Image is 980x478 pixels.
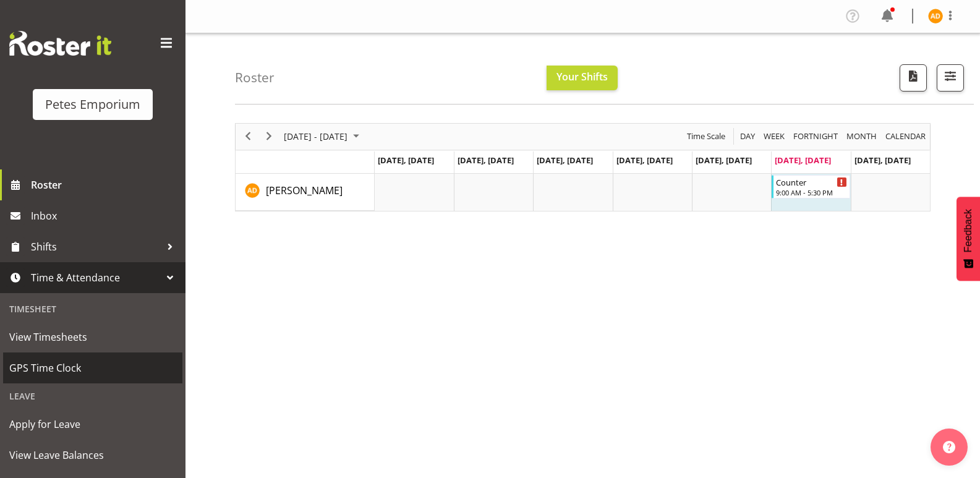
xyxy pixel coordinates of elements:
[237,124,258,150] div: previous period
[240,129,257,144] button: Previous
[928,9,943,23] img: amelia-denz7002.jpg
[3,383,182,409] div: Leave
[378,155,434,166] span: [DATE], [DATE]
[845,129,878,144] span: Month
[3,322,182,352] a: View Timesheets
[235,123,931,211] div: Timeline Week of October 4, 2025
[3,296,182,322] div: Timesheet
[3,409,182,440] a: Apply for Leave
[738,129,757,144] button: Timeline Day
[685,129,728,144] button: Time Scale
[31,176,179,194] span: Roster
[943,441,955,453] img: help-xxl-2.png
[762,129,786,144] span: Week
[776,176,846,188] div: Counter
[236,174,375,211] td: Amelia Denz resource
[235,70,275,85] h4: Roster
[957,197,980,281] button: Feedback - Show survey
[762,129,787,144] button: Timeline Week
[900,64,927,92] button: Download a PDF of the roster according to the set date range.
[937,64,964,92] button: Filter Shifts
[9,359,176,377] span: GPS Time Clock
[884,129,928,144] button: Month
[31,268,161,287] span: Time & Attendance
[776,187,846,197] div: 9:00 AM - 5:30 PM
[537,155,593,166] span: [DATE], [DATE]
[261,129,278,144] button: Next
[31,237,161,256] span: Shifts
[963,209,974,252] span: Feedback
[9,328,176,346] span: View Timesheets
[9,415,176,433] span: Apply for Leave
[375,174,930,211] table: Timeline Week of October 4, 2025
[884,129,927,144] span: calendar
[775,155,831,166] span: [DATE], [DATE]
[854,155,911,166] span: [DATE], [DATE]
[845,129,879,144] button: Timeline Month
[279,124,367,150] div: Sep 29 - Oct 05, 2025
[9,446,176,464] span: View Leave Balances
[556,70,608,83] span: Your Shifts
[3,352,182,383] a: GPS Time Clock
[266,184,343,197] span: [PERSON_NAME]
[9,31,111,56] img: Rosterit website logo
[547,66,618,90] button: Your Shifts
[458,155,514,166] span: [DATE], [DATE]
[258,124,279,150] div: next period
[792,129,839,144] span: Fortnight
[616,155,673,166] span: [DATE], [DATE]
[3,440,182,471] a: View Leave Balances
[772,175,850,198] div: Amelia Denz"s event - Counter Begin From Saturday, October 4, 2025 at 9:00:00 AM GMT+13:00 Ends A...
[686,129,726,144] span: Time Scale
[31,207,179,225] span: Inbox
[282,129,365,144] button: October 2025
[791,129,840,144] button: Fortnight
[45,95,140,114] div: Petes Emporium
[283,129,349,144] span: [DATE] - [DATE]
[696,155,752,166] span: [DATE], [DATE]
[739,129,756,144] span: Day
[266,183,343,198] a: [PERSON_NAME]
